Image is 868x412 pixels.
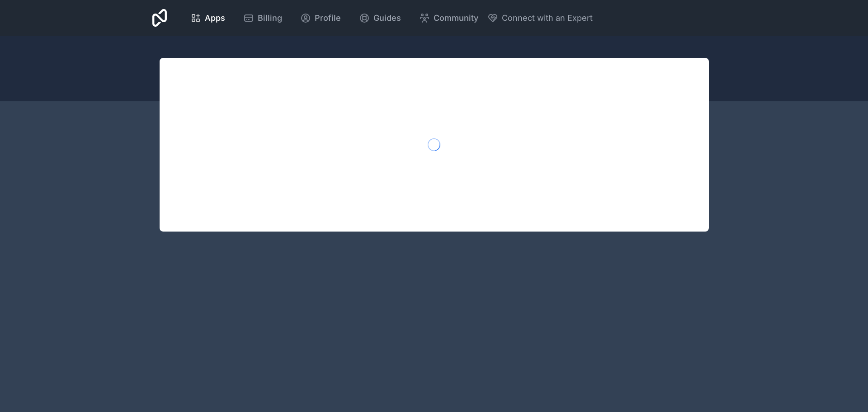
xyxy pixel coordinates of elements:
a: Apps [183,8,232,28]
span: Profile [315,12,341,24]
button: Connect with an Expert [487,12,593,24]
span: Guides [373,12,401,24]
a: Community [412,8,486,28]
span: Community [434,12,478,24]
span: Connect with an Expert [502,12,593,24]
span: Billing [258,12,282,24]
span: Apps [205,12,225,24]
a: Profile [293,8,348,28]
a: Guides [352,8,408,28]
a: Billing [236,8,289,28]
